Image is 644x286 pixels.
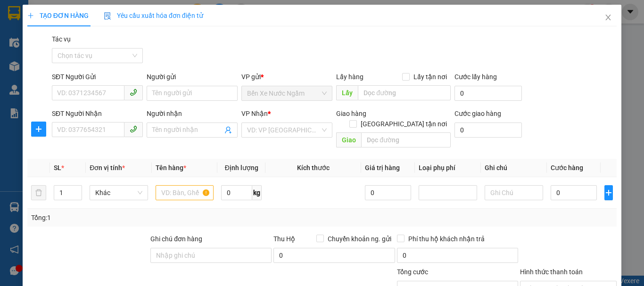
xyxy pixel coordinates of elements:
[90,164,125,172] span: Đơn vị tính
[397,268,428,276] span: Tổng cước
[156,185,214,200] input: VD: Bàn, Ghế
[54,164,61,172] span: SL
[31,122,46,137] button: plus
[454,123,522,138] input: Cước giao hàng
[336,110,366,117] span: Giao hàng
[405,234,488,244] span: Phí thu hộ khách nhận trả
[365,185,411,200] input: 0
[551,164,583,172] span: Cước hàng
[95,186,142,200] span: Khác
[454,86,522,101] input: Cước lấy hàng
[104,12,203,19] span: Yêu cầu xuất hóa đơn điện tử
[604,185,613,200] button: plus
[52,108,143,119] div: SĐT Người Nhận
[336,132,361,147] span: Giao
[147,108,238,119] div: Người nhận
[27,12,89,19] span: TẠO ĐƠN HÀNG
[241,72,332,82] div: VP gửi
[336,85,358,100] span: Lấy
[224,126,232,134] span: user-add
[104,12,111,20] img: icon
[156,164,186,172] span: Tên hàng
[605,189,612,196] span: plus
[336,73,363,81] span: Lấy hàng
[365,164,400,172] span: Giá trị hàng
[410,72,451,82] span: Lấy tận nơi
[361,132,451,147] input: Dọc đường
[225,164,258,172] span: Định lượng
[415,159,481,177] th: Loại phụ phí
[485,185,543,200] input: Ghi Chú
[520,268,583,276] label: Hình thức thanh toán
[252,185,262,200] span: kg
[130,89,137,96] span: phone
[297,164,330,172] span: Kích thước
[52,35,71,43] label: Tác vụ
[241,110,268,117] span: VP Nhận
[31,212,249,223] div: Tổng: 1
[247,86,327,100] span: Bến Xe Nước Ngầm
[31,185,46,200] button: delete
[604,14,612,21] span: close
[32,125,46,133] span: plus
[324,234,395,244] span: Chuyển khoản ng. gửi
[454,110,501,117] label: Cước giao hàng
[595,5,621,31] button: Close
[27,12,34,19] span: plus
[454,73,497,81] label: Cước lấy hàng
[147,72,238,82] div: Người gửi
[52,72,143,82] div: SĐT Người Gửi
[130,125,137,133] span: phone
[481,159,547,177] th: Ghi chú
[150,235,202,243] label: Ghi chú đơn hàng
[358,85,451,100] input: Dọc đường
[357,119,451,129] span: [GEOGRAPHIC_DATA] tận nơi
[273,235,295,243] span: Thu Hộ
[150,248,272,263] input: Ghi chú đơn hàng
